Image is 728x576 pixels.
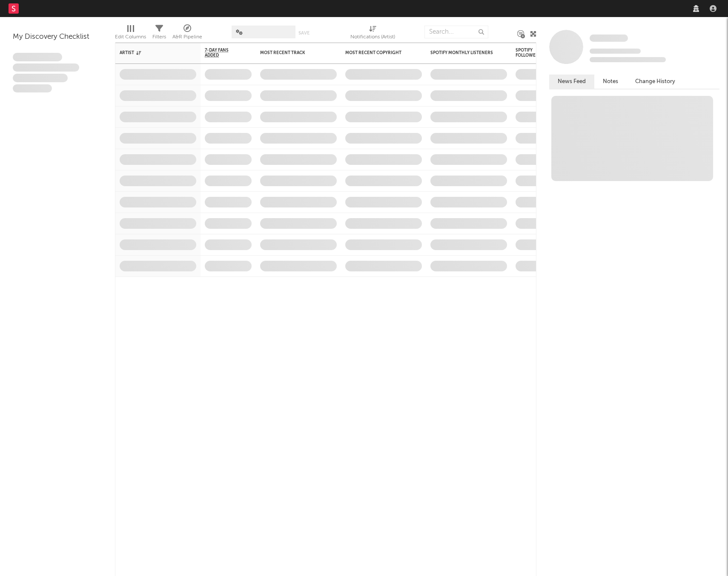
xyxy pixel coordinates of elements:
button: News Feed [549,75,594,89]
span: 7-Day Fans Added [205,48,239,58]
div: Spotify Monthly Listeners [430,50,494,55]
a: Some Artist [590,34,628,43]
span: Tracking Since: [DATE] [590,49,641,54]
div: Filters [152,21,166,46]
span: 0 fans last week [590,57,666,62]
button: Save [298,31,310,35]
span: Praesent ac interdum [13,74,68,82]
span: Lorem ipsum dolor [13,53,62,61]
div: Most Recent Copyright [345,50,409,55]
input: Search... [424,26,488,38]
div: Artist [120,50,183,55]
div: A&R Pipeline [172,21,202,46]
div: Notifications (Artist) [350,32,395,42]
div: Edit Columns [115,32,146,42]
div: Filters [152,32,166,42]
div: Spotify Followers [516,48,545,58]
button: Change History [627,75,684,89]
div: Edit Columns [115,21,146,46]
button: Notes [594,75,627,89]
div: A&R Pipeline [172,32,202,42]
div: My Discovery Checklist [13,32,102,42]
span: Integer aliquet in purus et [13,63,79,72]
span: Aliquam viverra [13,84,52,93]
div: Most Recent Track [260,50,324,55]
span: Some Artist [590,35,628,42]
div: Notifications (Artist) [350,21,395,46]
